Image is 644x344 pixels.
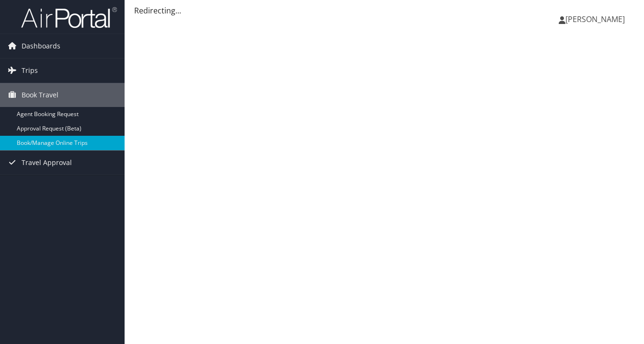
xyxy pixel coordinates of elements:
[22,59,38,83] span: Trips
[22,34,60,58] span: Dashboards
[21,6,117,29] img: airportal-logo.png
[565,14,625,24] span: [PERSON_NAME]
[22,151,72,175] span: Travel Approval
[559,5,634,34] a: [PERSON_NAME]
[134,5,634,16] div: Redirecting...
[22,83,58,107] span: Book Travel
